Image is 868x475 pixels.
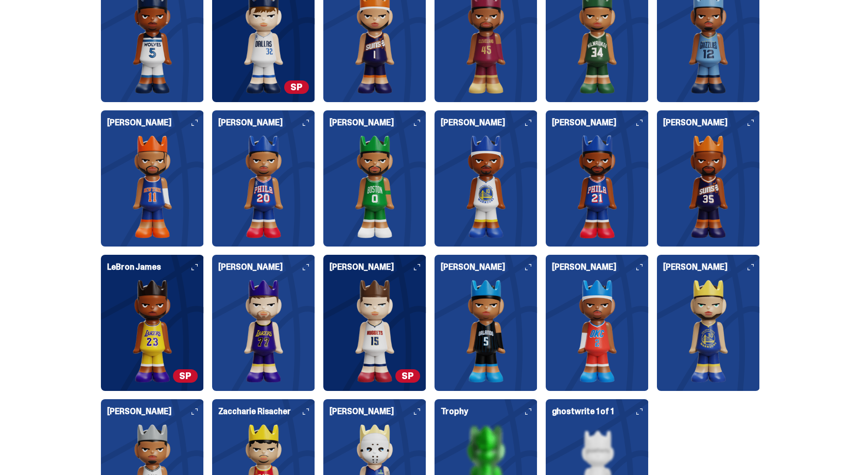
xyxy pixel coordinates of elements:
[329,119,420,135] h6: [PERSON_NAME]
[218,407,309,424] h6: Zaccharie Risacher
[107,407,198,424] h6: [PERSON_NAME]
[552,135,643,238] img: card image
[218,280,309,383] img: card image
[663,135,754,238] img: card image
[552,280,643,383] img: card image
[218,135,309,238] img: card image
[395,369,420,383] span: SP
[107,263,198,280] h6: LeBron James
[441,263,531,280] h6: [PERSON_NAME]
[107,135,198,238] img: card image
[552,119,643,135] h6: [PERSON_NAME]
[284,80,309,94] span: SP
[329,263,420,280] h6: [PERSON_NAME]
[218,119,309,135] h6: [PERSON_NAME]
[441,135,531,238] img: card image
[218,263,309,280] h6: [PERSON_NAME]
[441,280,531,383] img: card image
[107,280,198,383] img: card image
[329,280,420,383] img: card image
[329,135,420,238] img: card image
[552,407,643,424] h6: ghostwrite 1 of 1
[107,119,198,135] h6: [PERSON_NAME]
[552,263,643,280] h6: [PERSON_NAME]
[441,407,531,424] h6: Trophy
[441,119,531,135] h6: [PERSON_NAME]
[663,280,754,383] img: card image
[329,407,420,424] h6: [PERSON_NAME]
[173,369,198,383] span: SP
[663,263,754,280] h6: [PERSON_NAME]
[663,119,754,135] h6: [PERSON_NAME]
